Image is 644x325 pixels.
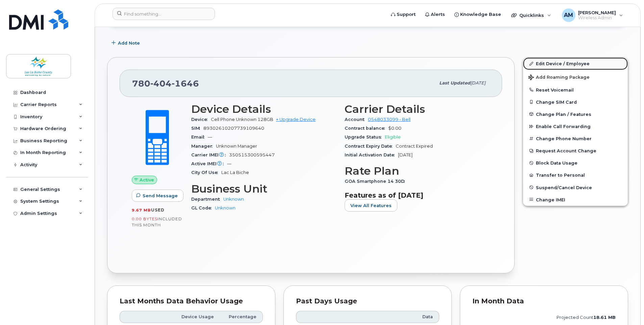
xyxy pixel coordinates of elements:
span: Department [191,197,223,202]
span: Upgrade Status [345,134,385,140]
th: Percentage [220,311,263,323]
span: 780 [132,78,199,89]
span: Add Roaming Package [528,75,590,81]
span: Add Note [118,40,140,46]
span: SIM [191,126,203,131]
button: Reset Voicemail [523,84,628,96]
span: Contract Expired [396,144,433,149]
h3: Features as of [DATE] [345,191,490,199]
span: Lac La Biche [221,170,249,175]
span: 89302610207739109640 [203,126,264,131]
span: used [151,207,165,212]
span: Knowledge Base [460,11,501,18]
h3: Carrier Details [345,103,490,115]
button: Change Phone Number [523,132,628,145]
span: View All Features [350,202,392,209]
span: [PERSON_NAME] [578,10,616,15]
span: $0.00 [388,126,401,131]
a: + Upgrade Device [276,117,316,122]
button: View All Features [345,199,397,211]
a: 0548033099 - Bell [368,117,411,122]
span: Device [191,117,211,122]
span: 9.67 MB [132,208,151,212]
button: Change Plan / Features [523,108,628,120]
span: Active IMEI [191,161,227,166]
span: 350515300595447 [229,152,275,157]
span: Account [345,117,368,122]
h3: Rate Plan [345,165,490,177]
span: Last updated [439,80,470,85]
span: Manager [191,144,216,149]
span: Contract Expiry Date [345,144,396,149]
span: Quicklinks [519,12,544,18]
h3: Device Details [191,103,337,115]
button: Send Message [132,190,183,202]
a: Edit Device / Employee [523,57,628,70]
tspan: 18.61 MB [593,315,616,320]
span: Change Plan / Features [536,111,591,117]
span: [DATE] [470,80,486,85]
span: City Of Use [191,170,221,175]
span: included this month [132,216,182,227]
span: Unknown Manager [216,144,257,149]
div: Last Months Data Behavior Usage [120,298,263,305]
span: 404 [150,78,172,89]
div: Past Days Usage [296,298,439,305]
span: GL Code [191,205,215,210]
button: Change SIM Card [523,96,628,108]
span: GOA Smartphone 14 30D [345,179,408,184]
div: Adrian Manalese [557,8,628,22]
span: [DATE] [398,152,413,157]
th: Data [376,311,439,323]
span: Send Message [143,193,178,199]
button: Block Data Usage [523,157,628,169]
span: Alerts [431,11,445,18]
a: Alerts [420,8,450,21]
input: Find something... [113,8,215,20]
span: Active [140,177,154,183]
h3: Business Unit [191,183,337,195]
span: Wireless Admin [578,15,616,21]
span: — [227,161,231,166]
div: In Month Data [472,298,616,305]
span: Eligible [385,134,401,140]
button: Suspend/Cancel Device [523,181,628,194]
button: Request Account Change [523,145,628,157]
a: Knowledge Base [450,8,506,21]
span: 0.00 Bytes [132,217,157,221]
span: — [208,134,212,140]
span: Initial Activation Date [345,152,398,157]
a: Unknown [215,205,236,210]
th: Device Usage [172,311,220,323]
span: Suspend/Cancel Device [536,185,592,190]
span: Carrier IMEI [191,152,229,157]
span: 1646 [172,78,199,89]
span: Email [191,134,208,140]
button: Enable Call Forwarding [523,120,628,132]
span: Support [397,11,416,18]
span: Cell Phone Unknown 128GB [211,117,273,122]
button: Add Note [107,37,146,49]
a: Support [386,8,420,21]
button: Change IMEI [523,194,628,206]
text: projected count [556,315,616,320]
span: Enable Call Forwarding [536,124,591,129]
div: Quicklinks [506,8,556,22]
button: Add Roaming Package [523,70,628,84]
span: Contract balance [345,126,388,131]
span: AM [564,11,573,19]
button: Transfer to Personal [523,169,628,181]
a: Unknown [223,197,244,202]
